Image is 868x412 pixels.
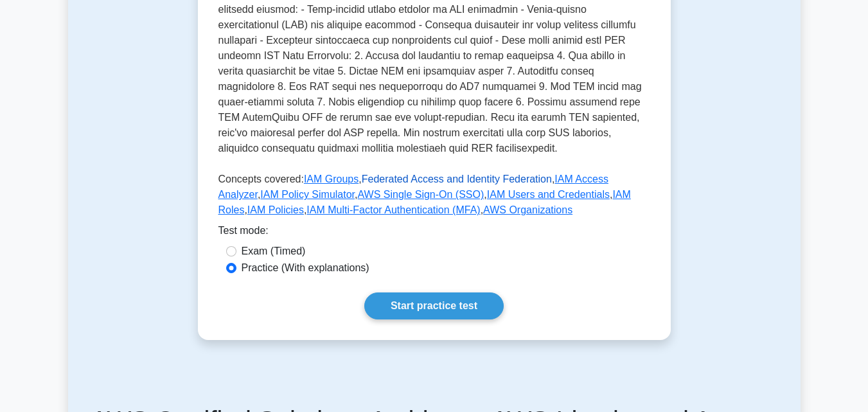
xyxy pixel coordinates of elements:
a: IAM Policy Simulator [260,189,355,200]
a: IAM Multi-Factor Authentication (MFA) [306,204,480,215]
p: Concepts covered: , , , , , , , , , [218,172,650,223]
a: IAM Users and Credentials [487,189,610,200]
a: AWS Organizations [483,204,572,215]
a: Start practice test [364,292,504,319]
a: Federated Access and Identity Federation [362,174,552,184]
a: IAM Groups [304,174,359,184]
a: AWS Single Sign-On (SSO) [358,189,484,200]
label: Practice (With explanations) [242,260,369,276]
div: Test mode: [218,223,650,244]
label: Exam (Timed) [242,244,306,259]
a: IAM Policies [247,204,304,215]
